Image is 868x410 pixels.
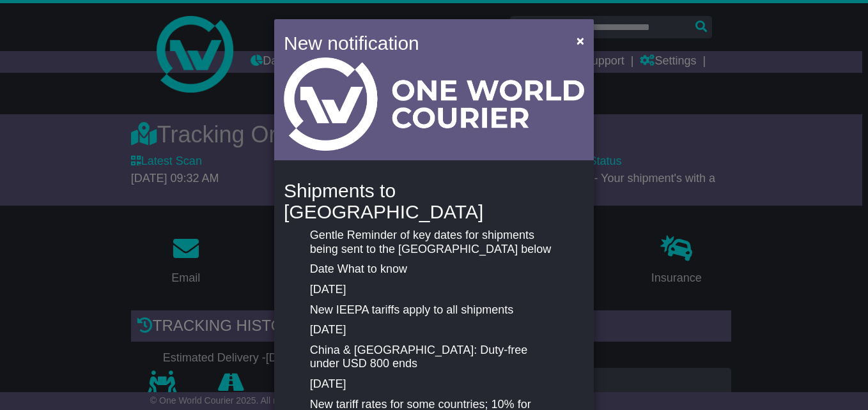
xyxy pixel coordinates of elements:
p: Date What to know [310,262,558,277]
p: [DATE] [310,323,558,337]
p: [DATE] [310,377,558,391]
p: [DATE] [310,283,558,297]
p: Gentle Reminder of key dates for shipments being sent to the [GEOGRAPHIC_DATA] below [310,229,558,256]
img: Light [284,57,584,151]
p: China & [GEOGRAPHIC_DATA]: Duty-free under USD 800 ends [310,344,558,371]
h4: New notification [284,29,558,57]
p: New IEEPA tariffs apply to all shipments [310,303,558,317]
button: Close [570,27,591,54]
h4: Shipments to [GEOGRAPHIC_DATA] [284,180,584,222]
span: × [577,33,584,48]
